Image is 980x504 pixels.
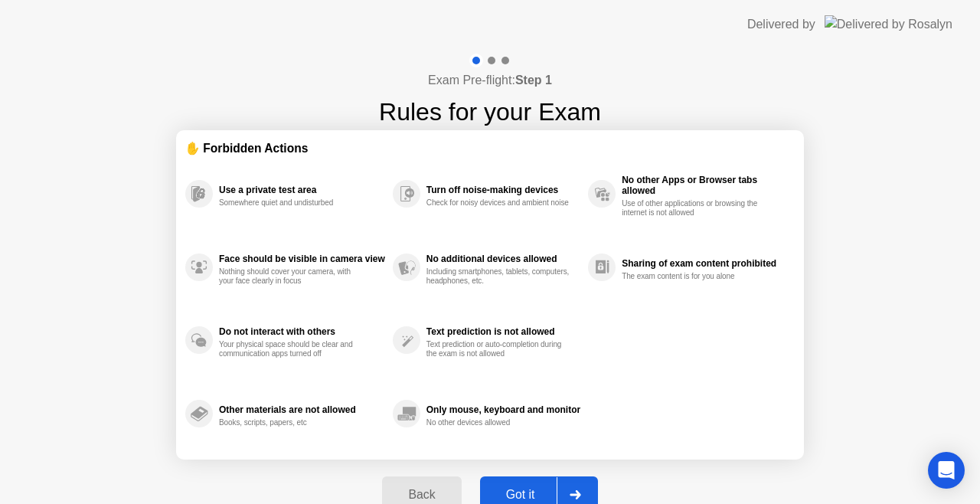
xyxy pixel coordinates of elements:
[219,418,364,427] div: Books, scripts, papers, etc
[379,93,601,130] h1: Rules for your Exam
[426,418,571,427] div: No other devices allowed
[185,139,795,157] div: ✋ Forbidden Actions
[622,258,787,269] div: Sharing of exam content prohibited
[219,267,364,286] div: Nothing should cover your camera, with your face clearly in focus
[825,15,952,33] img: Delivered by Rosalyn
[219,340,364,358] div: Your physical space should be clear and communication apps turned off
[426,340,571,358] div: Text prediction or auto-completion during the exam is not allowed
[219,254,385,264] div: Face should be visible in camera view
[428,71,552,90] h4: Exam Pre-flight:
[485,488,557,502] div: Got it
[747,15,815,34] div: Delivered by
[515,74,552,87] b: Step 1
[219,404,385,415] div: Other materials are not allowed
[426,267,571,286] div: Including smartphones, tablets, computers, headphones, etc.
[426,326,580,337] div: Text prediction is not allowed
[622,272,766,281] div: The exam content is for you alone
[622,175,787,196] div: No other Apps or Browser tabs allowed
[426,254,580,264] div: No additional devices allowed
[928,452,965,489] div: Open Intercom Messenger
[426,404,580,415] div: Only mouse, keyboard and monitor
[426,198,571,208] div: Check for noisy devices and ambient noise
[219,198,364,208] div: Somewhere quiet and undisturbed
[622,199,766,218] div: Use of other applications or browsing the internet is not allowed
[426,185,580,195] div: Turn off noise-making devices
[219,326,385,337] div: Do not interact with others
[387,488,456,502] div: Back
[219,185,385,195] div: Use a private test area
